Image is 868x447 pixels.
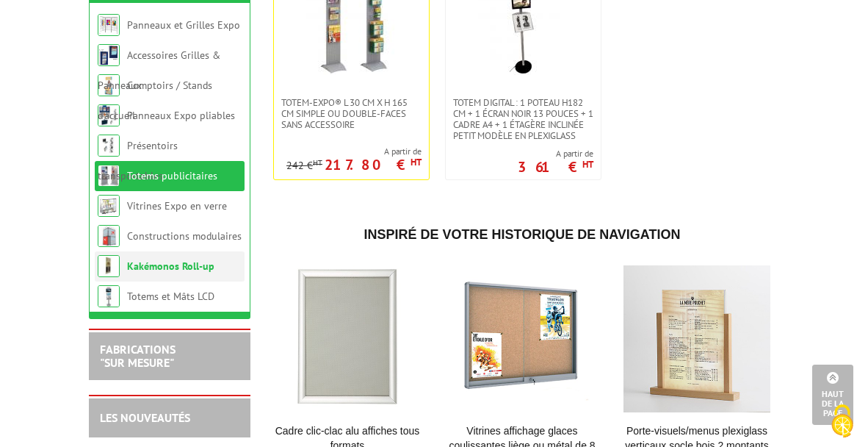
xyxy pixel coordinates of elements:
a: Kakémonos Roll-up [127,260,214,273]
img: Panneaux et Grilles Expo [98,14,120,36]
a: Vitrines Expo en verre [127,199,227,212]
a: Totems publicitaires [127,169,217,182]
a: Accessoires Grilles & Panneaux [98,49,220,92]
img: Kakémonos Roll-up [98,255,120,277]
p: 361 € [518,162,593,171]
p: 242 € [286,160,322,171]
img: Constructions modulaires [98,225,120,247]
a: Totem digital : 1 poteau H182 cm + 1 écran noir 13 pouces + 1 cadre a4 + 1 étagère inclinée petit... [446,97,601,141]
a: LES NOUVEAUTÉS [100,410,190,425]
img: Cookies (fenêtre modale) [824,403,861,440]
a: Panneaux et Grilles Expo [127,18,240,32]
sup: HT [313,157,322,168]
a: Panneaux Expo pliables [127,109,235,122]
span: Totem digital : 1 poteau H182 cm + 1 écran noir 13 pouces + 1 cadre a4 + 1 étagère inclinée petit... [453,97,593,141]
a: Haut de la page [812,365,853,425]
img: Présentoirs transportables [98,135,120,157]
img: Accessoires Grilles & Panneaux [98,44,120,66]
img: Vitrines Expo en verre [98,195,120,217]
a: FABRICATIONS"Sur Mesure" [100,342,176,370]
a: Constructions modulaires [127,229,242,243]
a: Comptoirs / Stands d'accueil [98,79,212,122]
span: A partir de [518,148,593,160]
a: Totem-Expo® L 30 cm x H 165 cm simple ou double-faces sans accessoire [274,97,429,130]
span: A partir de [286,146,422,157]
sup: HT [582,158,593,171]
img: Totems et Mâts LCD [98,285,120,307]
a: Totems et Mâts LCD [127,290,214,303]
span: Totem-Expo® L 30 cm x H 165 cm simple ou double-faces sans accessoire [281,97,422,130]
sup: HT [411,156,422,168]
p: 217.80 € [325,160,422,169]
span: Inspiré de votre historique de navigation [364,227,680,242]
button: Cookies (fenêtre modale) [817,397,868,447]
a: Présentoirs transportables [98,139,178,182]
